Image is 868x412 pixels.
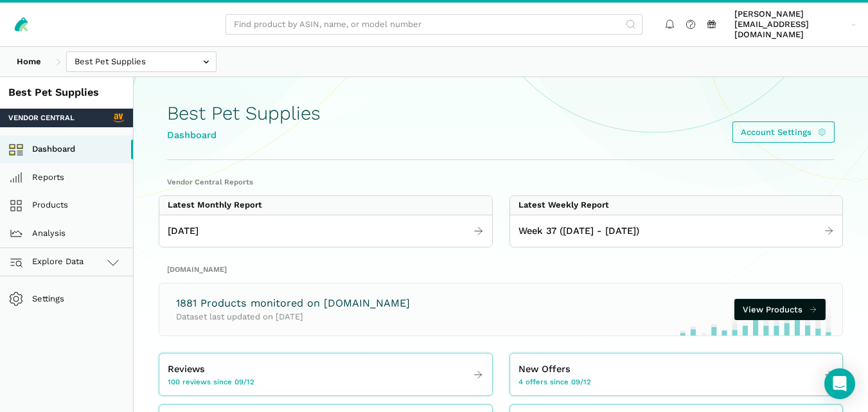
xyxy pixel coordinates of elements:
[176,296,410,311] h3: 1881 Products monitored on [DOMAIN_NAME]
[8,112,75,123] span: Vendor Central
[8,85,125,100] div: Best Pet Supplies
[168,224,199,238] span: [DATE]
[159,220,492,243] a: [DATE]
[518,224,639,238] span: Week 37 ([DATE] - [DATE])
[226,14,642,35] input: Find product by ASIN, name, or model number
[167,128,321,143] div: Dashboard
[518,200,609,210] div: Latest Weekly Report
[510,220,843,243] a: Week 37 ([DATE] - [DATE])
[8,51,49,73] a: Home
[159,358,492,391] a: Reviews 100 reviews since 09/12
[518,377,591,387] span: 4 offers since 09/12
[518,362,571,377] span: New Offers
[510,358,843,391] a: New Offers 4 offers since 09/12
[176,310,410,323] p: Dataset last updated on [DATE]
[734,9,847,40] span: [PERSON_NAME][EMAIL_ADDRESS][DOMAIN_NAME]
[731,7,860,42] a: [PERSON_NAME][EMAIL_ADDRESS][DOMAIN_NAME]
[732,121,835,143] a: Account Settings
[66,51,217,73] input: Best Pet Supplies
[13,255,84,270] span: Explore Data
[167,177,835,187] h2: Vendor Central Reports
[168,377,254,387] span: 100 reviews since 09/12
[168,200,262,210] div: Latest Monthly Report
[167,103,321,124] h1: Best Pet Supplies
[734,299,826,320] a: View Products
[167,264,835,274] h2: [DOMAIN_NAME]
[824,368,855,399] div: Open Intercom Messenger
[743,303,802,316] span: View Products
[168,362,205,377] span: Reviews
